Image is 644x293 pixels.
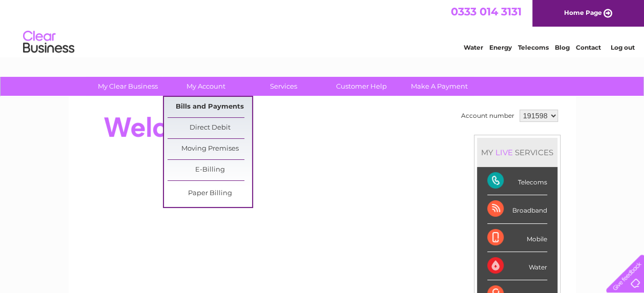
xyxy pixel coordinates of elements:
div: Clear Business is a trading name of Verastar Limited (registered in [GEOGRAPHIC_DATA] No. 3667643... [80,6,565,50]
a: 0333 014 3131 [451,5,522,18]
a: Bills and Payments [168,97,252,117]
a: Customer Help [319,77,404,96]
div: Broadband [487,195,547,223]
div: LIVE [493,148,515,157]
a: Moving Premises [168,139,252,159]
a: Paper Billing [168,183,252,204]
a: Blog [555,44,570,51]
a: Services [241,77,326,96]
img: logo.png [23,27,75,58]
div: Telecoms [487,167,547,195]
div: Mobile [487,224,547,252]
a: Energy [489,44,512,51]
a: Make A Payment [397,77,482,96]
a: Log out [610,44,634,51]
a: My Account [163,77,248,96]
div: MY SERVICES [477,138,557,167]
a: Contact [576,44,601,51]
a: Telecoms [518,44,549,51]
a: Direct Debit [168,118,252,138]
td: Account number [459,107,517,124]
div: Water [487,252,547,280]
a: E-Billing [168,160,252,180]
a: Water [464,44,483,51]
a: My Clear Business [86,77,170,96]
